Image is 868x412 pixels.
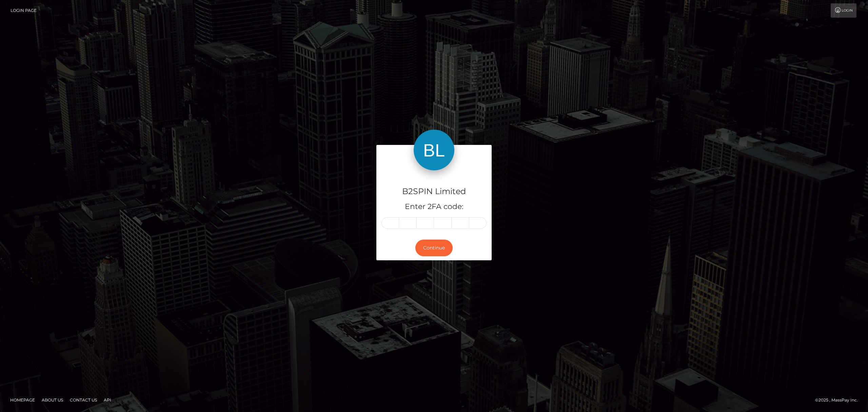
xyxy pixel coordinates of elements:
h5: Enter 2FA code: [381,202,487,212]
a: Login Page [11,3,37,18]
button: Continue [415,240,453,256]
a: API [101,395,114,405]
h4: B2SPIN Limited [381,186,487,198]
a: Contact Us [67,395,100,405]
div: © 2025 , MassPay Inc. [815,396,863,404]
img: B2SPIN Limited [414,130,454,170]
a: About Us [39,395,66,405]
a: Homepage [7,395,38,405]
a: Login [831,3,856,18]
